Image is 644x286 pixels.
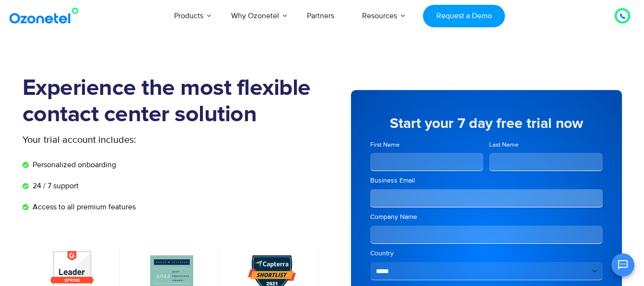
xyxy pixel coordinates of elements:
[23,133,250,147] p: Your trial account includes:
[370,249,603,258] label: Country
[370,116,603,131] h5: Start your 7 day free trial now
[489,140,603,149] label: Last Name
[611,253,634,276] button: Open chat
[23,75,322,128] h1: Experience the most flexible contact center solution
[370,212,603,222] label: Company Name
[30,159,116,171] span: Personalized onboarding
[30,180,79,192] span: 24 / 7 support
[370,176,603,185] label: Business Email
[370,140,484,149] label: First Name
[30,201,136,213] span: Access to all premium features
[423,5,505,27] a: Request a Demo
